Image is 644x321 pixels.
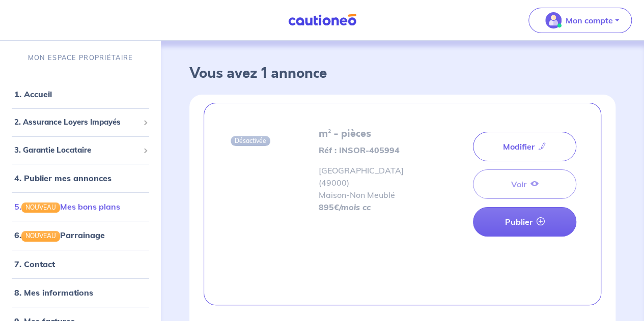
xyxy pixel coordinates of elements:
[473,207,576,237] a: Publier
[14,259,55,269] a: 7. Contact
[231,136,270,146] span: Désactivée
[14,116,139,128] span: 2. Assurance Loyers Impayés
[334,202,371,212] em: €/mois cc
[473,132,576,161] a: Modifier
[14,173,111,183] a: 4. Publier mes annonces
[14,144,139,156] span: 3. Garantie Locataire
[545,12,562,28] img: illu_account_valid_menu.svg
[528,8,632,33] button: illu_account_valid_menu.svgMon compte
[14,230,105,240] a: 6.NOUVEAUParrainage
[284,14,360,26] img: Cautioneo
[4,254,157,274] div: 7. Contact
[4,168,157,188] div: 4. Publier mes annonces
[319,145,400,155] strong: Réf : INSOR-405994
[14,201,120,212] a: 5.NOUVEAUMes bons plans
[189,65,615,82] h3: Vous avez 1 annonce
[28,53,133,63] p: MON ESPACE PROPRIÉTAIRE
[4,225,157,245] div: 6.NOUVEAUParrainage
[4,282,157,303] div: 8. Mes informations
[4,140,157,160] div: 3. Garantie Locataire
[319,128,427,140] h5: m² - pièces
[14,287,93,298] a: 8. Mes informations
[566,14,613,26] p: Mon compte
[4,84,157,104] div: 1. Accueil
[14,89,52,99] a: 1. Accueil
[319,202,371,212] strong: 895
[4,112,157,132] div: 2. Assurance Loyers Impayés
[319,165,404,200] span: [GEOGRAPHIC_DATA] (49000) Maison - Non Meublé
[4,196,157,217] div: 5.NOUVEAUMes bons plans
